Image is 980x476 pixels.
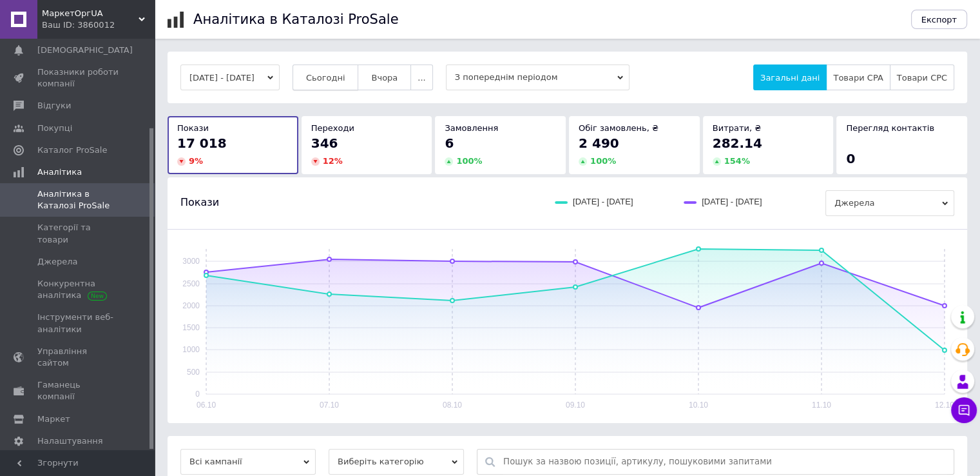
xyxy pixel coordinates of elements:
[410,64,432,90] button: ...
[951,397,977,423] button: Чат з покупцем
[306,73,345,83] span: Сьогодні
[187,368,200,377] text: 500
[713,135,762,151] span: 282.14
[37,123,72,134] span: Покупці
[358,64,411,90] button: Вчора
[180,64,280,90] button: [DATE] - [DATE]
[897,73,947,83] span: Товари CPC
[921,15,957,25] span: Експорт
[446,64,629,90] span: З попереднім періодом
[195,390,200,399] text: 0
[37,435,103,447] span: Налаштування
[182,279,200,288] text: 2500
[456,156,482,166] span: 100 %
[177,135,227,151] span: 17 018
[37,222,119,245] span: Категорії та товари
[503,450,947,474] input: Пошук за назвою позиції, артикулу, пошуковими запитами
[890,64,954,90] button: Товари CPC
[37,312,119,335] span: Інструменти веб-аналітики
[180,449,316,475] span: Всі кампанії
[37,413,70,425] span: Маркет
[833,73,883,83] span: Товари CPA
[689,401,708,410] text: 10.10
[713,123,762,133] span: Витрати, ₴
[311,123,354,133] span: Переходи
[825,190,954,216] span: Джерела
[37,188,119,212] span: Аналітика в Каталозі ProSale
[182,257,200,266] text: 3000
[826,64,890,90] button: Товари CPA
[579,135,619,151] span: 2 490
[180,195,219,210] span: Покази
[323,156,343,166] span: 12 %
[37,144,107,156] span: Каталог ProSale
[177,123,209,133] span: Покази
[320,401,339,410] text: 07.10
[182,345,200,354] text: 1000
[42,19,155,31] div: Ваш ID: 3860012
[37,346,119,369] span: Управління сайтом
[37,166,82,178] span: Аналітика
[445,135,454,151] span: 6
[812,401,831,410] text: 11.10
[371,73,398,83] span: Вчора
[418,73,425,83] span: ...
[37,379,119,402] span: Гаманець компанії
[311,135,338,151] span: 346
[293,64,359,90] button: Сьогодні
[579,123,658,133] span: Обіг замовлень, ₴
[753,64,827,90] button: Загальні дані
[911,10,968,29] button: Експорт
[724,156,750,166] span: 154 %
[935,401,954,410] text: 12.10
[846,151,855,166] span: 0
[193,12,398,27] h1: Аналітика в Каталозі ProSale
[37,100,71,112] span: Відгуки
[37,278,119,301] span: Конкурентна аналітика
[182,323,200,332] text: 1500
[760,73,820,83] span: Загальні дані
[37,256,77,268] span: Джерела
[37,45,133,56] span: [DEMOGRAPHIC_DATA]
[590,156,616,166] span: 100 %
[443,401,462,410] text: 08.10
[445,123,498,133] span: Замовлення
[37,66,119,90] span: Показники роботи компанії
[182,301,200,310] text: 2000
[42,8,139,19] span: МаркетОргUA
[566,401,585,410] text: 09.10
[197,401,216,410] text: 06.10
[329,449,464,475] span: Виберіть категорію
[189,156,203,166] span: 9 %
[846,123,934,133] span: Перегляд контактів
